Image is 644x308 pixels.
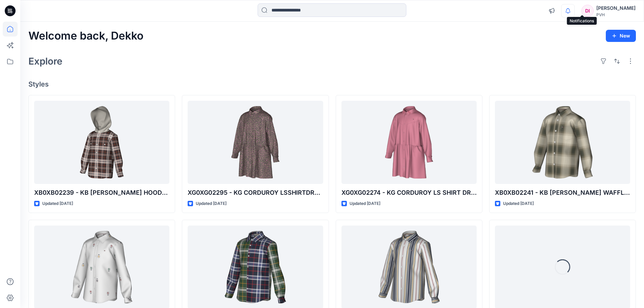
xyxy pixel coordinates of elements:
[28,30,143,42] h2: Welcome back, Dekko
[188,101,323,184] a: XG0XG02295 - KG CORDUROY LSSHIRTDRESS PRINTED - PROTO - V01
[596,4,636,12] div: [PERSON_NAME]
[503,200,534,207] p: Updated [DATE]
[596,12,636,17] div: PVH
[495,188,630,197] p: XB0XB02241 - KB [PERSON_NAME] WAFFLE CHECK SHIRT - PROTO - V01
[341,101,477,184] a: XG0XG02274 - KG CORDUROY LS SHIRT DRESS - PROTO - V01
[188,188,323,197] p: XG0XG02295 - KG CORDUROY LSSHIRTDRESS PRINTED - PROTO - V01
[495,101,630,184] a: XB0XB02241 - KB LS SAINZ WAFFLE CHECK SHIRT - PROTO - V01
[34,188,169,197] p: XB0XB02239 - KB [PERSON_NAME] HOODED FLNNL OVERSHIRT - PROTO - V01
[341,188,477,197] p: XG0XG02274 - KG CORDUROY LS SHIRT DRESS - PROTO - V01
[28,56,63,67] h2: Explore
[42,200,73,207] p: Updated [DATE]
[350,200,380,207] p: Updated [DATE]
[606,30,636,42] button: New
[196,200,226,207] p: Updated [DATE]
[28,80,636,88] h4: Styles
[34,101,169,184] a: XB0XB02239 - KB WOLFF HOODED FLNNL OVERSHIRT - PROTO - V01
[581,5,594,17] div: DI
